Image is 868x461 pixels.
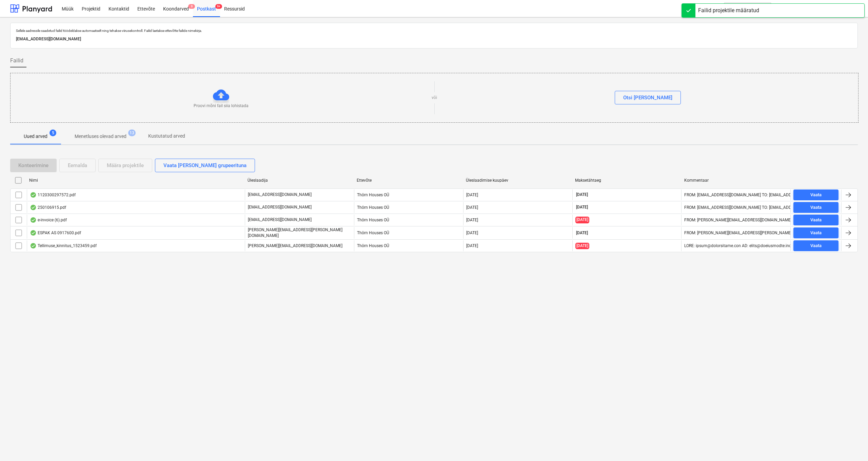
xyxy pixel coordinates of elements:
div: 250106915.pdf [30,205,66,210]
div: Ettevõte [357,178,460,183]
div: Failid projektile määratud [698,6,759,15]
button: Vaata [793,215,839,225]
span: 9+ [215,4,222,9]
div: Thörn Houses OÜ [354,215,463,225]
div: Proovi mõni fail siia lohistadavõiOtsi [PERSON_NAME] [10,73,859,123]
span: [DATE] [575,243,589,249]
div: 1120300297572.pdf [30,192,76,198]
div: Thörn Houses OÜ [354,189,463,200]
p: [EMAIL_ADDRESS][DOMAIN_NAME] [248,192,312,198]
div: Vaata [810,204,822,212]
span: [DATE] [575,230,589,236]
p: Proovi mõni fail siia lohistada [194,103,249,109]
div: Vaata [810,216,822,224]
p: [EMAIL_ADDRESS][DOMAIN_NAME] [16,36,852,43]
div: [DATE] [466,230,478,235]
span: Failid [10,57,23,65]
span: 9 [188,4,195,9]
p: või [432,95,437,101]
span: [DATE] [575,217,589,223]
div: Otsi [PERSON_NAME] [623,93,672,102]
div: Andmed failist loetud [30,243,37,248]
div: Thörn Houses OÜ [354,227,463,239]
div: e-invoice (6).pdf [30,217,67,223]
span: [DATE] [575,204,589,210]
p: Menetluses olevad arved [75,133,126,140]
div: ESPAK AS 0917600.pdf [30,230,81,236]
div: Maksetähtaeg [575,178,679,183]
span: [DATE] [575,192,589,198]
div: Nimi [29,178,242,183]
button: Vaata [793,202,839,213]
p: [EMAIL_ADDRESS][DOMAIN_NAME] [248,204,312,210]
div: Vaata [810,191,822,199]
div: [DATE] [466,243,478,248]
button: Vaata [793,227,839,238]
div: Thörn Houses OÜ [354,202,463,213]
div: Andmed failist loetud [30,205,37,210]
span: 13 [128,129,136,136]
span: 5 [50,129,56,136]
button: Vaata [793,189,839,200]
div: Thörn Houses OÜ [354,240,463,251]
p: Kustutatud arved [148,133,185,140]
button: Vaata [793,240,839,251]
p: [EMAIL_ADDRESS][DOMAIN_NAME] [248,217,312,223]
div: Üleslaadimise kuupäev [466,178,570,183]
p: [PERSON_NAME][EMAIL_ADDRESS][PERSON_NAME][DOMAIN_NAME] [248,227,351,239]
p: Uued arved [24,133,47,140]
div: Üleslaadija [248,178,351,183]
p: Sellele aadressile saadetud failid töödeldakse automaatselt ning tehakse viirusekontroll. Failid ... [16,28,852,33]
div: [DATE] [466,218,478,222]
button: Otsi [PERSON_NAME] [615,91,681,104]
div: [DATE] [466,193,478,197]
div: Tellimuse_kinnitus_1523459.pdf [30,243,97,248]
div: Andmed failist loetud [30,217,37,223]
button: Vaata [PERSON_NAME] grupeerituna [155,159,255,172]
div: [DATE] [466,205,478,210]
div: Andmed failist loetud [30,230,37,236]
div: Vaata [810,242,822,250]
div: Vaata [PERSON_NAME] grupeerituna [163,161,246,170]
p: [PERSON_NAME][EMAIL_ADDRESS][DOMAIN_NAME] [248,243,342,249]
div: Andmed failist loetud [30,192,37,198]
div: Vaata [810,229,822,237]
div: Kommentaar [684,178,788,183]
